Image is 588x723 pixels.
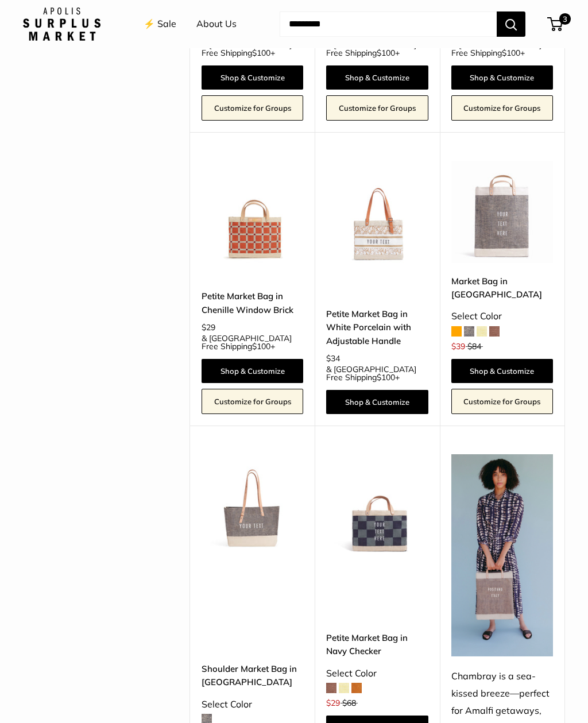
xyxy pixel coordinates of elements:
a: description_Make it yours with personalized textdescription_Our first every Chambray Jute bag... [451,161,553,262]
img: description_Make it yours with custom printed text. [326,161,428,262]
a: description_Limited Edition Navy Checker CollectionPetite Market Bag in Navy Checker [326,454,428,556]
span: $84 [467,341,481,351]
div: Select Color [202,696,303,713]
a: description_Our first Chambray Shoulder Market Bagdescription_Adjustable soft leather handle [202,454,303,556]
span: $100 [252,48,270,58]
span: $34 [326,353,340,364]
img: description_Make it yours with personalized text [451,161,553,262]
a: Shop & Customize [451,65,553,90]
a: Customize for Groups [202,389,303,414]
a: ⚡️ Sale [144,16,176,33]
a: Market Bag in [GEOGRAPHIC_DATA] [451,274,553,301]
span: & [GEOGRAPHIC_DATA] Free Shipping + [202,334,303,350]
a: Customize for Groups [202,95,303,121]
span: $39 [451,341,465,351]
a: Shop & Customize [202,65,303,90]
img: Chambray is a sea-kissed breeze—perfect for Amalfi getaways, matching travel bags, and gifting yo... [451,454,553,656]
span: $100 [502,48,520,58]
a: Petite Market Bag in Navy Checker [326,631,428,658]
input: Search... [280,11,497,37]
span: $100 [377,372,395,382]
span: $68 [342,698,356,708]
a: 3 [548,17,563,31]
a: About Us [196,16,237,33]
a: Shop & Customize [326,390,428,414]
span: & [GEOGRAPHIC_DATA] Free Shipping + [326,365,428,381]
a: Customize for Groups [326,95,428,121]
img: description_Our first Chambray Shoulder Market Bag [202,454,303,556]
img: Petite Market Bag in Chenille Window Brick [202,161,303,262]
a: Shop & Customize [326,65,428,90]
img: Apolis: Surplus Market [23,7,100,41]
a: description_Make it yours with custom printed text.description_Transform your everyday errands in... [326,161,428,262]
span: $100 [377,48,395,58]
span: & [GEOGRAPHIC_DATA] Free Shipping + [451,41,553,57]
a: Shop & Customize [202,359,303,383]
span: $29 [202,322,215,332]
a: Petite Market Bag in Chenille Window BrickPetite Market Bag in Chenille Window Brick [202,161,303,262]
span: 3 [559,13,571,25]
a: Shop & Customize [451,359,553,383]
span: & [GEOGRAPHIC_DATA] Free Shipping + [202,41,303,57]
a: Shoulder Market Bag in [GEOGRAPHIC_DATA] [202,662,303,689]
div: Select Color [451,308,553,325]
div: Select Color [326,665,428,682]
span: $100 [252,341,270,351]
a: Petite Market Bag in White Porcelain with Adjustable Handle [326,307,428,347]
a: Petite Market Bag in Chenille Window Brick [202,289,303,316]
span: $29 [326,698,340,708]
a: Customize for Groups [451,389,553,414]
img: description_Limited Edition Navy Checker Collection [326,454,428,556]
button: Search [497,11,525,37]
span: & [GEOGRAPHIC_DATA] Free Shipping + [326,41,428,57]
a: Customize for Groups [451,95,553,121]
